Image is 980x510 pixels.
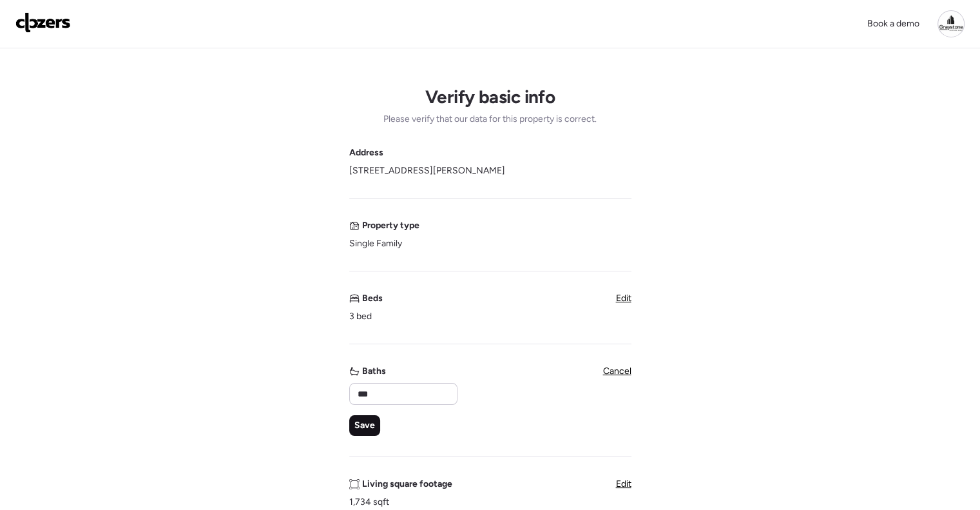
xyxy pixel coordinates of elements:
span: 3 bed [349,310,372,323]
span: Address [349,146,383,159]
span: Property type [362,219,419,232]
span: Please verify that our data for this property is correct. [383,113,597,126]
span: Edit [616,293,631,304]
span: Book a demo [867,18,919,29]
span: Living square footage [362,478,452,491]
span: [STREET_ADDRESS][PERSON_NAME] [349,164,505,177]
span: Beds [362,292,383,305]
h1: Verify basic info [425,86,555,108]
span: Save [354,419,375,432]
img: Logo [15,12,71,33]
span: 1,734 sqft [349,496,389,509]
span: Baths [362,365,386,378]
span: Single Family [349,237,402,250]
span: Edit [616,478,631,489]
span: Cancel [603,366,631,377]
